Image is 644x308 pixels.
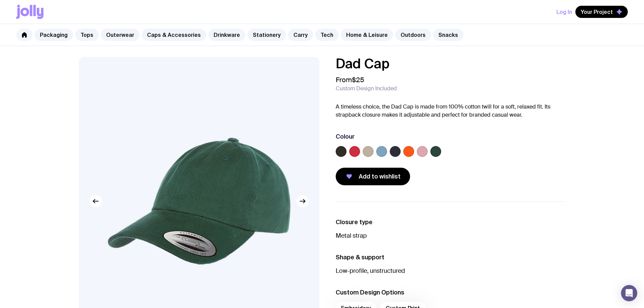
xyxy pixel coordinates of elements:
[336,288,566,297] h3: Custom Design Options
[208,29,245,41] a: Drinkware
[341,29,393,41] a: Home & Leisure
[621,285,637,301] div: Open Intercom Messenger
[336,218,566,226] h3: Closure type
[75,29,99,41] a: Tops
[336,168,410,185] button: Add to wishlist
[34,29,73,41] a: Packaging
[336,85,397,92] span: Custom Design Included
[433,29,463,41] a: Snacks
[101,29,140,41] a: Outerwear
[336,232,566,240] p: Metal strap
[336,253,566,261] h3: Shape & support
[395,29,431,41] a: Outdoors
[336,57,566,70] h1: Dad Cap
[581,8,613,15] span: Your Project
[336,103,566,119] p: A timeless choice, the Dad Cap is made from 100% cotton twill for a soft, relaxed fit. Its strapb...
[336,76,364,84] span: From
[556,6,572,18] button: Log In
[142,29,206,41] a: Caps & Accessories
[359,172,401,181] span: Add to wishlist
[352,75,364,84] span: $25
[575,6,628,18] button: Your Project
[336,267,566,275] p: Low-profile, unstructured
[315,29,339,41] a: Tech
[247,29,286,41] a: Stationery
[288,29,313,41] a: Carry
[336,133,355,141] h3: Colour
